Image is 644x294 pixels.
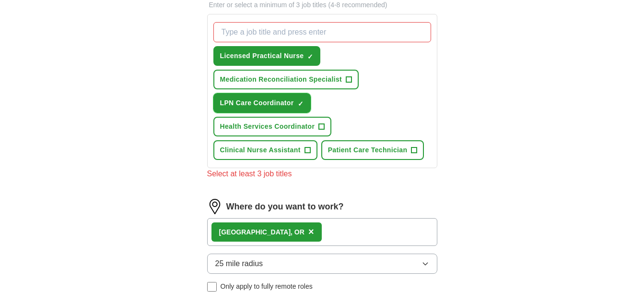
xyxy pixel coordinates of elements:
strong: [GEOGRAPHIC_DATA], O [219,228,300,236]
span: Clinical Nurse Assistant [220,145,301,155]
span: Licensed Practical Nurse [220,51,304,61]
span: Medication Reconciliation Specialist [220,74,342,85]
span: LPN Care Coordinator [220,98,294,108]
span: Patient Care Technician [328,145,408,155]
button: Clinical Nurse Assistant [213,140,317,160]
button: Licensed Practical Nurse✓ [213,46,321,66]
button: Patient Care Technician [321,140,424,160]
div: Select at least 3 job titles [207,168,437,180]
button: Medication Reconciliation Specialist [213,70,359,89]
span: 25 mile radius [215,258,263,269]
button: 25 mile radius [207,254,437,274]
span: Only apply to fully remote roles [221,282,313,292]
span: × [308,226,314,237]
img: location.png [207,199,222,214]
button: Health Services Coordinator [213,117,332,136]
span: Health Services Coordinator [220,122,315,132]
button: LPN Care Coordinator✓ [213,93,311,113]
label: Where do you want to work? [226,200,344,213]
span: ✓ [298,100,304,108]
input: Only apply to fully remote roles [207,282,217,292]
span: ✓ [307,53,313,61]
div: R [219,227,304,237]
input: Type a job title and press enter [213,22,431,42]
button: × [308,225,314,239]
